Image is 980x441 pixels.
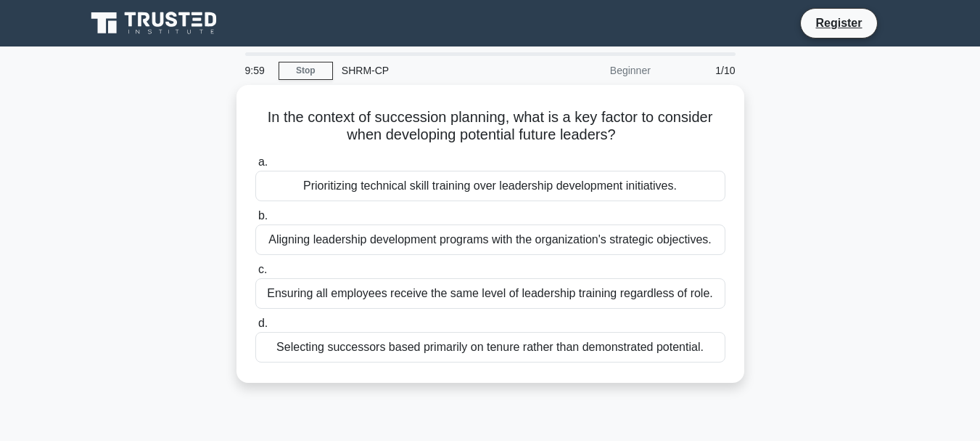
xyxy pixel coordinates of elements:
div: Prioritizing technical skill training over leadership development initiatives. [255,171,725,201]
div: Aligning leadership development programs with the organization's strategic objectives. [255,224,725,255]
div: SHRM-CP [333,56,532,85]
span: c. [258,263,267,275]
h5: In the context of succession planning, what is a key factor to consider when developing potential... [254,108,727,145]
div: Beginner [532,56,659,85]
span: a. [258,155,268,168]
a: Register [807,14,870,32]
a: Stop [279,62,333,80]
div: Selecting successors based primarily on tenure rather than demonstrated potential. [255,332,725,363]
div: 1/10 [659,56,744,85]
div: 9:59 [236,56,279,85]
div: Ensuring all employees receive the same level of leadership training regardless of role. [255,278,725,309]
span: d. [258,317,268,329]
span: b. [258,209,268,222]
